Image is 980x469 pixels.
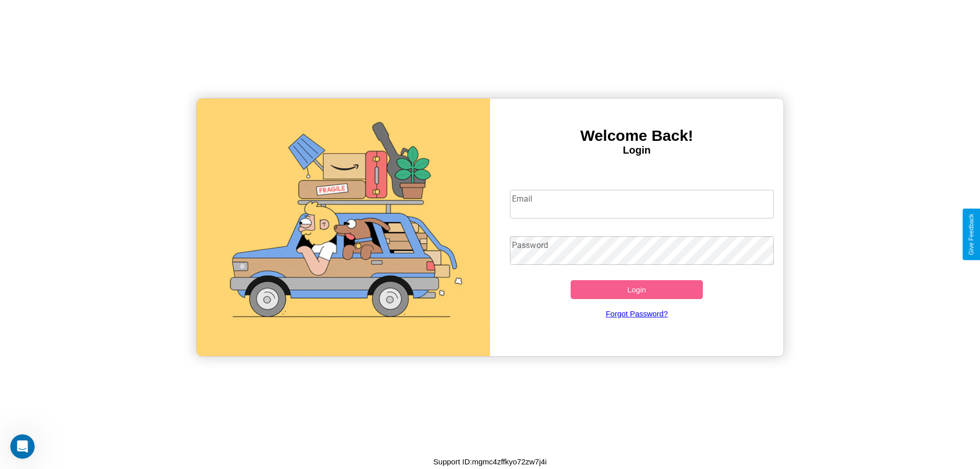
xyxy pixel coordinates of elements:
div: Give Feedback [968,214,975,255]
img: gif [197,98,490,356]
a: Forgot Password? [505,299,769,328]
h4: Login [490,144,783,156]
iframe: Intercom live chat [10,434,35,459]
button: Login [571,280,703,299]
h3: Welcome Back! [490,127,783,144]
p: Support ID: mgmc4zffkyo72zw7j4i [433,455,547,468]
